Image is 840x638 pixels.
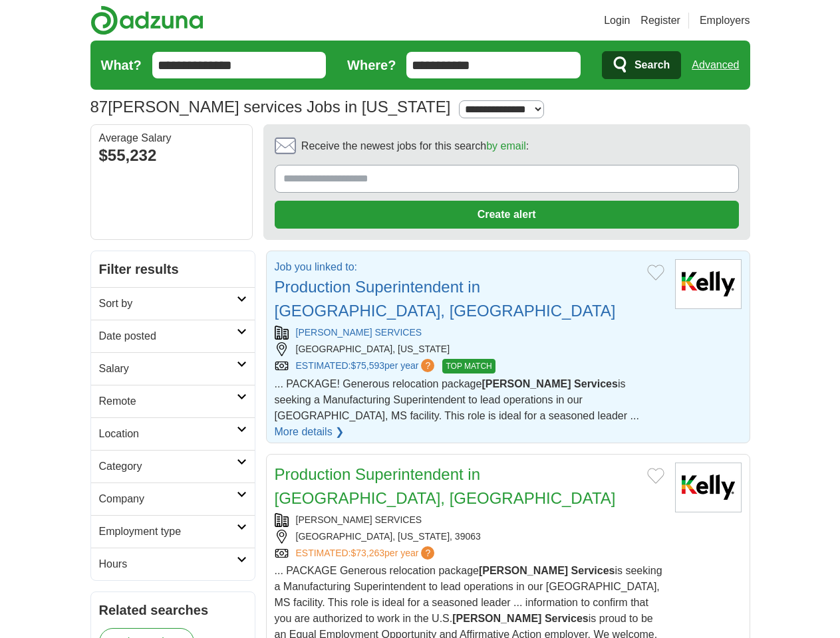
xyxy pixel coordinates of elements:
[99,556,237,572] h2: Hours
[99,393,237,409] h2: Remote
[296,546,438,560] a: ESTIMATED:$73,263per year?
[675,463,742,512] img: Kelly Services logo
[675,259,742,309] img: Kelly Services logo
[91,287,255,320] a: Sort by
[275,424,345,440] a: More details ❯
[91,482,255,515] a: Company
[700,13,750,29] a: Employers
[91,417,255,450] a: Location
[91,320,255,352] a: Date posted
[442,359,495,373] span: TOP MATCH
[91,385,255,417] a: Remote
[91,251,255,287] h2: Filter results
[90,5,204,35] img: Adzuna logo
[275,378,639,421] span: ... PACKAGE! Generous relocation package is seeking a Manufacturing Superintendent to lead operat...
[99,491,237,507] h2: Company
[604,13,630,29] a: Login
[101,55,142,75] label: What?
[91,450,255,482] a: Category
[602,51,681,79] button: Search
[91,548,255,580] a: Hours
[275,465,616,507] a: Production Superintendent in [GEOGRAPHIC_DATA], [GEOGRAPHIC_DATA]
[571,565,615,576] strong: Services
[647,468,664,484] button: Add to favorite jobs
[99,524,237,540] h2: Employment type
[99,328,237,344] h2: Date posted
[99,459,237,475] h2: Category
[421,546,434,560] span: ?
[479,565,568,576] strong: [PERSON_NAME]
[99,600,247,620] h2: Related searches
[647,265,664,280] button: Add to favorite jobs
[99,296,237,312] h2: Sort by
[296,359,438,373] a: ESTIMATED:$75,593per year?
[692,52,739,78] a: Advanced
[350,360,384,371] span: $75,593
[99,133,244,144] div: Average Salary
[421,359,434,372] span: ?
[452,613,541,624] strong: [PERSON_NAME]
[90,95,108,119] span: 87
[99,426,237,442] h2: Location
[91,515,255,548] a: Employment type
[296,327,422,338] a: [PERSON_NAME] SERVICES
[640,13,680,29] a: Register
[275,259,636,275] p: Job you linked to:
[350,548,384,558] span: $73,263
[545,613,589,624] strong: Services
[347,55,396,75] label: Where?
[482,378,571,389] strong: [PERSON_NAME]
[634,52,670,78] span: Search
[91,352,255,385] a: Salary
[275,278,616,320] a: Production Superintendent in [GEOGRAPHIC_DATA], [GEOGRAPHIC_DATA]
[90,98,451,116] h1: [PERSON_NAME] services Jobs in [US_STATE]
[99,361,237,377] h2: Salary
[486,140,526,152] a: by email
[574,378,618,389] strong: Services
[301,138,529,154] span: Receive the newest jobs for this search :
[99,144,244,167] div: $55,232
[275,530,664,544] div: [GEOGRAPHIC_DATA], [US_STATE], 39063
[275,201,739,229] button: Create alert
[275,342,664,356] div: [GEOGRAPHIC_DATA], [US_STATE]
[296,514,422,525] a: [PERSON_NAME] SERVICES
